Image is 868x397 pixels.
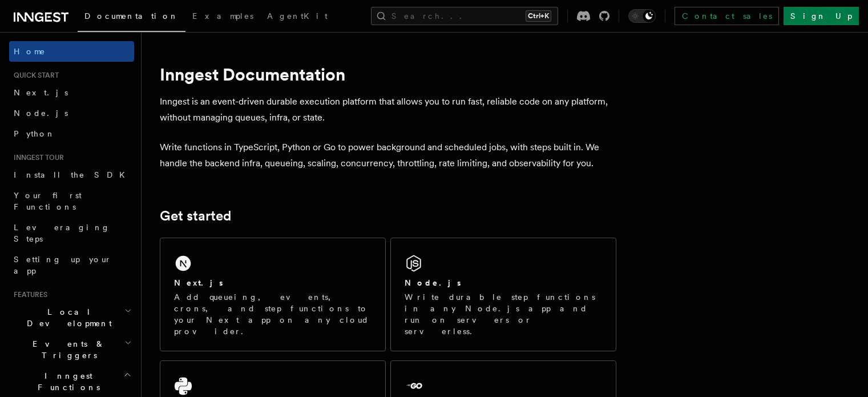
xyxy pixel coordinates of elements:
[628,9,656,23] button: Toggle dark mode
[160,94,616,126] p: Inngest is an event-driven durable execution platform that allows you to run fast, reliable code ...
[174,291,372,337] p: Add queueing, events, crons, and step functions to your Next app on any cloud provider.
[14,88,68,97] span: Next.js
[185,3,260,31] a: Examples
[160,139,616,171] p: Write functions in TypeScript, Python or Go to power background and scheduled jobs, with steps bu...
[9,185,134,217] a: Your first Functions
[192,11,253,21] span: Examples
[9,41,134,62] a: Home
[9,82,134,103] a: Next.js
[9,249,134,281] a: Setting up your app
[9,71,59,80] span: Quick start
[9,338,124,361] span: Events & Triggers
[9,290,47,299] span: Features
[9,165,134,185] a: Install the SDK
[78,3,185,32] a: Documentation
[9,103,134,123] a: Node.js
[14,170,132,179] span: Install the SDK
[9,217,134,249] a: Leveraging Steps
[9,334,134,366] button: Events & Triggers
[84,11,179,21] span: Documentation
[160,64,616,85] h1: Inngest Documentation
[14,129,55,138] span: Python
[9,306,124,329] span: Local Development
[14,255,112,275] span: Setting up your app
[405,277,461,288] h2: Node.js
[14,223,110,243] span: Leveraging Steps
[675,7,779,25] a: Contact sales
[174,277,223,288] h2: Next.js
[526,10,551,22] kbd: Ctrl+K
[405,291,602,337] p: Write durable step functions in any Node.js app and run on servers or serverless.
[260,3,334,31] a: AgentKit
[9,370,123,393] span: Inngest Functions
[371,7,558,25] button: Search...Ctrl+K
[784,7,859,25] a: Sign Up
[267,11,328,21] span: AgentKit
[14,109,68,118] span: Node.js
[14,191,82,211] span: Your first Functions
[9,123,134,144] a: Python
[160,208,231,224] a: Get started
[14,46,46,57] span: Home
[9,302,134,334] button: Local Development
[9,153,64,162] span: Inngest tour
[160,238,386,351] a: Next.jsAdd queueing, events, crons, and step functions to your Next app on any cloud provider.
[390,238,616,351] a: Node.jsWrite durable step functions in any Node.js app and run on servers or serverless.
